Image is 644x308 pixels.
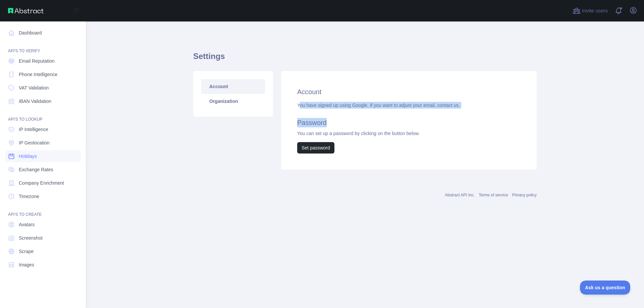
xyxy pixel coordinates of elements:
[5,40,80,54] div: API'S TO VERIFY
[571,5,609,16] button: Invite users
[5,68,80,80] a: Phone Intelligence
[19,84,49,91] span: VAT Validation
[5,109,80,122] div: API'S TO LOOKUP
[5,95,80,107] a: IBAN Validation
[19,139,50,146] span: IP Geolocation
[201,94,265,109] a: Organization
[5,177,80,189] a: Company Enrichment
[5,123,80,135] a: IP Intelligence
[5,232,80,244] a: Screenshot
[19,58,55,64] span: Email Reputation
[19,153,37,160] span: Holidays
[437,103,460,108] a: contact us.
[8,8,44,13] img: Abstract API
[445,193,475,197] a: Abstract API Inc.
[5,259,80,271] a: Images
[297,118,521,127] h2: Password
[5,219,80,231] a: Avatars
[5,137,80,149] a: IP Geolocation
[479,193,508,197] a: Terms of service
[5,204,80,217] div: API'S TO CREATE
[5,245,80,257] a: Scrape
[19,235,43,241] span: Screenshot
[19,193,39,200] span: Timezone
[297,142,334,153] button: Set password
[5,190,80,202] a: Timezone
[5,27,80,39] a: Dashboard
[19,180,64,186] span: Company Enrichment
[297,87,521,97] h2: Account
[582,7,608,15] span: Invite users
[19,221,35,228] span: Avatars
[19,98,51,105] span: IBAN Validation
[5,164,80,176] a: Exchange Rates
[580,281,631,295] iframe: Toggle Customer Support
[5,55,80,67] a: Email Reputation
[19,248,34,255] span: Scrape
[19,126,48,133] span: IP Intelligence
[19,71,57,78] span: Phone Intelligence
[5,150,80,162] a: Holidays
[512,193,537,197] a: Privacy policy
[297,102,521,153] div: You have signed up using Google. If you want to adjust your email, You can set up a password by c...
[201,79,265,94] a: Account
[19,166,53,173] span: Exchange Rates
[193,51,537,67] h1: Settings
[19,261,34,268] span: Images
[5,82,80,94] a: VAT Validation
